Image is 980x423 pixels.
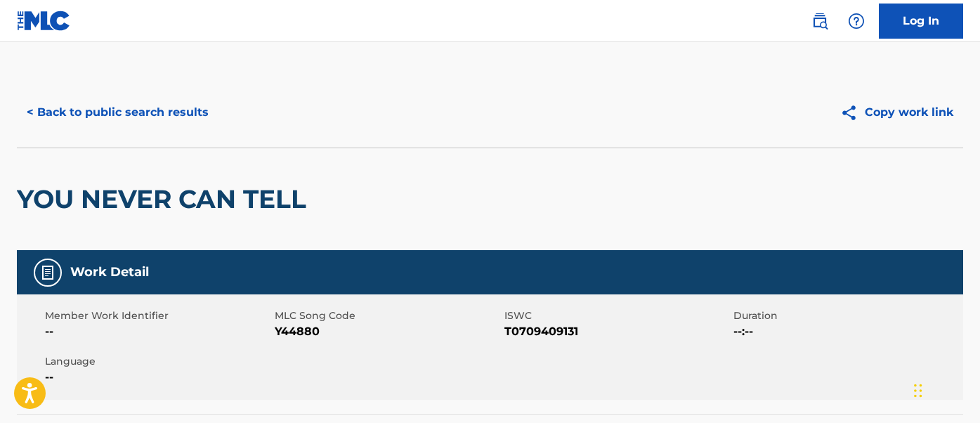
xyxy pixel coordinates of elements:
[840,104,865,122] img: Copy work link
[45,369,271,386] span: --
[39,264,56,281] img: Work Detail
[17,183,313,215] h2: YOU NEVER CAN TELL
[504,308,731,323] span: ISWC
[17,95,218,130] button: < Back to public search results
[811,13,828,30] img: search
[914,370,922,412] div: Drag
[45,308,271,323] span: Member Work Identifier
[70,264,149,280] h5: Work Detail
[842,7,870,35] div: Help
[733,308,960,323] span: Duration
[879,4,963,39] a: Log In
[504,323,731,340] span: T0709409131
[848,13,865,30] img: help
[45,354,271,369] span: Language
[733,323,960,340] span: --:--
[941,247,980,360] iframe: Resource Center
[830,95,963,130] button: Copy work link
[45,323,271,340] span: --
[910,356,980,423] iframe: Chat Widget
[17,11,71,31] img: MLC Logo
[275,308,501,323] span: MLC Song Code
[275,323,501,340] span: Y44880
[806,7,834,35] a: Public Search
